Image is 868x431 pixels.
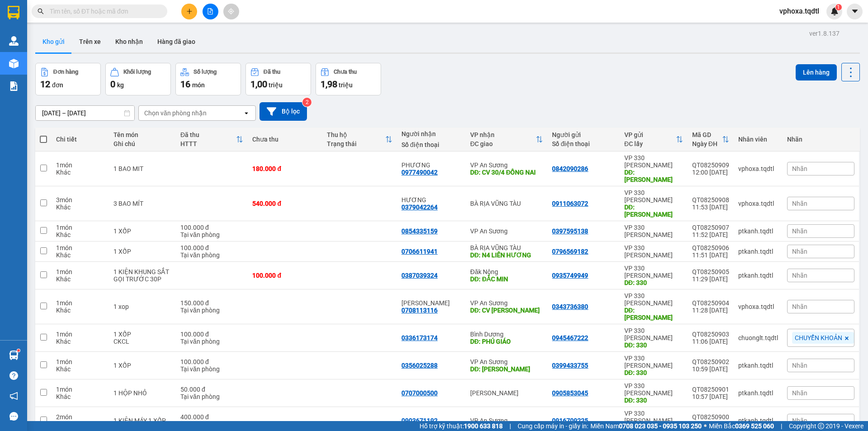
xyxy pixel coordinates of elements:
div: 0708113116 [401,307,438,314]
div: Thu hộ [327,131,385,138]
div: VP nhận [470,131,536,138]
div: 1 xop [113,303,171,310]
div: 11:51 [DATE] [692,251,729,259]
div: 12:00 [DATE] [692,169,729,176]
div: Nhãn [787,136,854,143]
button: Số lượng16món [175,63,241,95]
div: Số điện thoại [552,140,615,147]
span: Nhãn [792,303,807,310]
div: Tại văn phòng [180,421,243,428]
div: Đơn hàng [53,69,78,75]
div: 0945467222 [552,334,588,341]
button: plus [181,4,197,19]
div: Đăk Nông [470,268,543,275]
span: Nhãn [792,165,807,172]
div: PHƯƠNG [401,161,461,169]
div: 10:55 [DATE] [692,421,729,428]
input: Tìm tên, số ĐT hoặc mã đơn [50,6,156,16]
div: 180.000 đ [252,165,318,172]
div: 11:28 [DATE] [692,307,729,314]
div: 0977490042 [401,169,438,176]
span: ⚪️ [704,424,707,428]
span: copyright [818,423,824,429]
div: QT08250906 [692,244,729,251]
span: Nhãn [792,200,807,207]
div: Tại văn phòng [180,231,243,238]
div: DĐ: ĐẮC MIN [470,275,543,283]
div: 0399433755 [552,362,588,369]
div: 1 món [56,299,104,307]
div: VP An Sương [470,417,543,424]
div: 100.000 đ [252,272,318,279]
div: VP 330 [PERSON_NAME] [624,355,683,369]
img: logo-vxr [8,6,19,19]
span: notification [9,392,18,400]
img: warehouse-icon [9,350,19,360]
span: Nhãn [792,417,807,424]
span: kg [117,81,124,89]
div: Đã thu [180,131,236,138]
div: DĐ: 330 [624,341,683,349]
div: 0397595138 [552,227,588,235]
div: DĐ: CV LINH XUÂN [470,307,543,314]
div: 11:29 [DATE] [692,275,729,283]
div: 1 món [56,244,104,251]
div: DĐ: N4 LIÊN HƯƠNG [470,251,543,259]
span: plus [186,8,193,14]
div: Ghi chú [113,140,171,147]
div: BÀ RỊA VŨNG TÀU [470,244,543,251]
div: VP 330 [PERSON_NAME] [624,224,683,238]
div: Khác [56,393,104,400]
div: 0356025288 [401,362,438,369]
div: VP 330 [PERSON_NAME] [624,292,683,307]
div: VP 330 [PERSON_NAME] [624,327,683,341]
div: VP 330 [PERSON_NAME] [624,410,683,424]
th: Toggle SortBy [466,128,547,152]
div: 100.000 đ [180,224,243,231]
div: DĐ: HỒ XÁ [624,204,683,218]
div: VP 330 [PERSON_NAME] [624,382,683,397]
div: DĐ: PHÚ GIÁO [470,338,543,345]
div: VP An Sương [470,161,543,169]
div: ptkanh.tqdtl [738,389,778,397]
div: 540.000 đ [252,200,318,207]
div: Tại văn phòng [180,251,243,259]
div: Nhân viên [738,136,778,143]
button: Kho nhận [108,31,150,52]
div: Khác [56,338,104,345]
img: solution-icon [9,81,19,91]
div: Tên món [113,131,171,138]
div: 100.000 đ [180,331,243,338]
span: search [38,8,44,14]
div: VP An Sương [470,227,543,235]
div: VP 330 [PERSON_NAME] [624,189,683,204]
button: file-add [203,4,218,19]
div: DĐ: HỒ XÁ [624,307,683,321]
div: Ngày ĐH [692,140,722,147]
div: 10:59 [DATE] [692,365,729,373]
div: Khác [56,204,104,211]
div: 1 món [56,358,104,365]
div: ptkanh.tqdtl [738,417,778,424]
div: QT08250904 [692,299,729,307]
button: Đã thu1,00 triệu [245,63,311,95]
span: Nhãn [792,227,807,235]
div: 1 XỐP [113,331,171,338]
div: Khác [56,251,104,259]
div: VP An Sương [470,358,543,365]
div: Khác [56,365,104,373]
span: triệu [269,81,283,89]
div: 0706611941 [401,248,438,255]
div: Khác [56,421,104,428]
div: HTTT [180,140,236,147]
button: Hàng đã giao [150,31,203,52]
div: Số điện thoại [401,141,461,148]
div: QT08250900 [692,413,729,421]
div: Chi tiết [56,136,104,143]
div: ver 1.8.137 [809,28,840,38]
div: 0916709225 [552,417,588,424]
div: QT08250909 [692,161,729,169]
div: 11:52 [DATE] [692,231,729,238]
div: vphoxa.tqdtl [738,165,778,172]
div: Khối lượng [123,69,151,75]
